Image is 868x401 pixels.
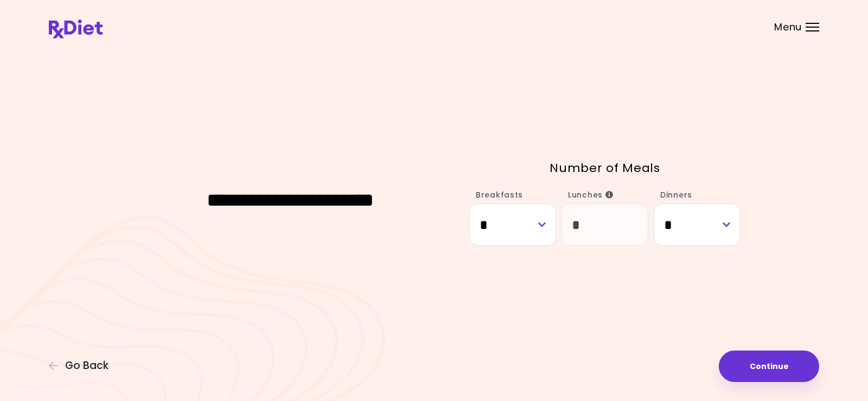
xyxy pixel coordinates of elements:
[719,351,819,382] button: Continue
[49,360,114,372] button: Go Back
[469,158,741,178] p: Number of Meals
[654,189,692,200] label: Dinners
[605,191,614,199] i: Info
[568,189,614,200] span: Lunches
[65,360,108,372] span: Go Back
[49,20,103,39] img: RxDiet
[774,22,802,32] span: Menu
[469,189,523,200] label: Breakfasts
